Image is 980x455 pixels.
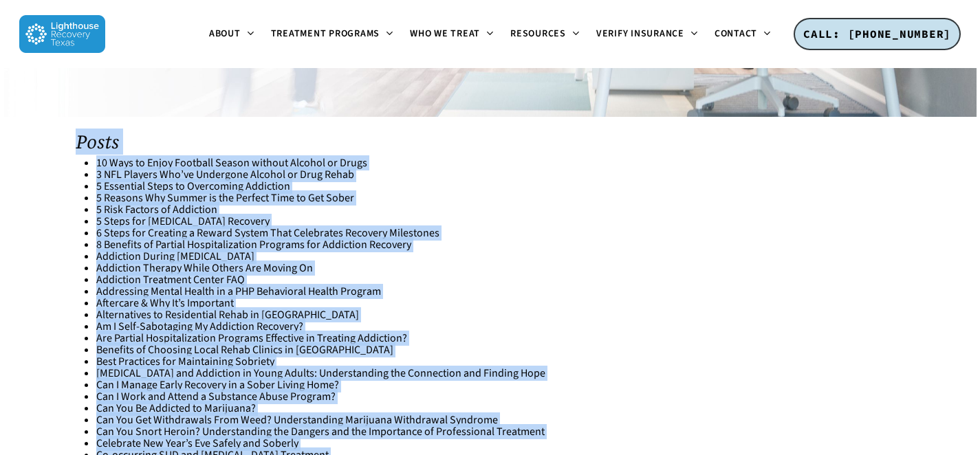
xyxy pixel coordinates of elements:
[96,319,303,334] a: Am I Self-Sabotaging My Addiction Recovery?
[96,436,298,451] a: Celebrate New Year’s Eve Safely and Soberly
[96,354,274,369] a: Best Practices for Maintaining Sobriety
[96,389,336,404] a: Can I Work and Attend a Substance Abuse Program?
[96,155,367,170] a: 10 Ways to Enjoy Football Season without Alcohol or Drugs
[209,27,241,41] span: About
[96,190,354,206] a: 5 Reasons Why Summer is the Perfect Time to Get Sober
[96,272,245,287] a: Addiction Treatment Center FAQ
[263,29,402,40] a: Treatment Programs
[596,27,684,41] span: Verify Insurance
[96,424,545,439] a: Can You Snort Heroin? Understanding the Dangers and the Importance of Professional Treatment
[96,260,313,276] a: Addiction Therapy While Others Are Moving On
[96,167,354,182] a: 3 NFL Players Who’ve Undergone Alcohol or Drug Rehab
[502,29,588,40] a: Resources
[402,29,502,40] a: Who We Treat
[96,307,359,322] a: Alternatives to Residential Rehab in [GEOGRAPHIC_DATA]
[19,15,105,53] img: Lighthouse Recovery Texas
[96,225,439,241] a: 6 Steps for Creating a Reward System That Celebrates Recovery Milestones
[706,29,779,40] a: Contact
[96,214,270,229] a: 5 Steps for [MEDICAL_DATA] Recovery
[510,27,566,41] span: Resources
[410,27,480,41] span: Who We Treat
[96,342,393,357] a: Benefits of Choosing Local Rehab Clinics in [GEOGRAPHIC_DATA]
[96,237,411,252] a: 8 Benefits of Partial Hospitalization Programs for Addiction Recovery
[588,29,706,40] a: Verify Insurance
[76,131,904,153] h2: Posts
[96,284,381,299] a: Addressing Mental Health in a PHP Behavioral Health Program
[96,366,545,381] a: [MEDICAL_DATA] and Addiction in Young Adults: Understanding the Connection and Finding Hope
[96,202,217,217] a: 5 Risk Factors of Addiction
[96,412,498,428] a: Can You Get Withdrawals From Weed? Understanding Marijuana Withdrawal Syndrome
[271,27,380,41] span: Treatment Programs
[715,27,757,41] span: Contact
[201,29,263,40] a: About
[96,331,407,346] a: Are Partial Hospitalization Programs Effective in Treating Addiction?
[794,18,961,51] a: CALL: [PHONE_NUMBER]
[96,401,256,416] a: Can You Be Addicted to Marijuana?
[96,377,339,392] a: Can I Manage Early Recovery in a Sober Living Home?
[96,179,290,194] a: 5 Essential Steps to Overcoming Addiction
[96,296,234,311] a: Aftercare & Why It’s Important
[96,249,254,264] a: Addiction During [MEDICAL_DATA]
[803,27,951,41] span: CALL: [PHONE_NUMBER]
